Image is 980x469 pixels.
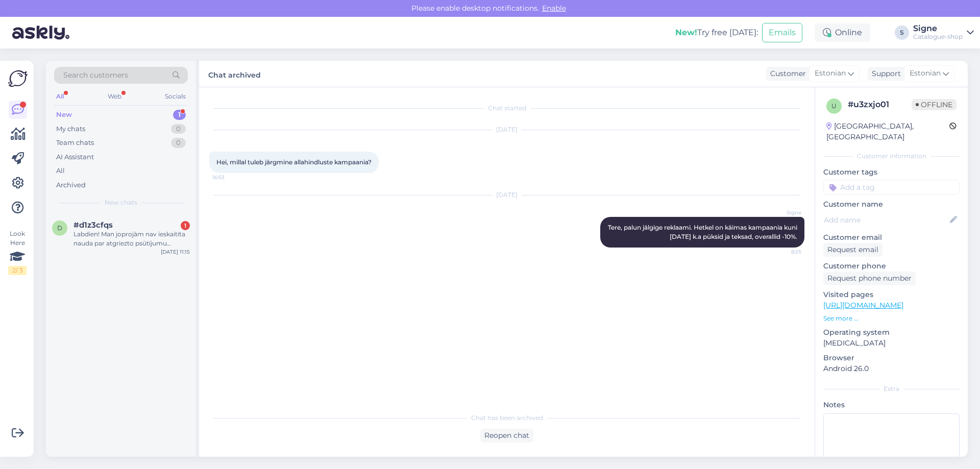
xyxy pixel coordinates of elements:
span: New chats [105,198,137,207]
div: Signe [913,24,963,33]
span: Signe [763,209,801,216]
div: Labdien! Man joprojām nav ieskaitīta nauda par atgriezto psūtījumu #2000020602 [73,230,190,248]
span: 16:53 [212,174,251,181]
div: My chats [56,124,85,134]
div: 0 [171,124,186,134]
input: Add name [824,214,948,226]
span: Enable [539,4,569,13]
span: Search customers [63,70,128,81]
div: All [54,90,66,103]
p: Notes [823,400,960,410]
span: 8:25 [763,248,801,256]
span: Estonian [910,68,941,79]
div: Request email [823,243,883,257]
div: 1 [181,221,190,230]
div: Extra [823,384,960,393]
p: Customer tags [823,167,960,178]
div: S [895,26,909,40]
div: All [56,166,65,176]
div: 1 [173,110,186,120]
p: Visited pages [823,289,960,300]
a: SigneCatalogue-shop [913,24,974,41]
p: Browser [823,353,960,363]
div: Team chats [56,138,94,148]
p: Android 26.0 [823,363,960,374]
div: 2 / 3 [8,266,27,275]
div: 0 [171,138,186,148]
span: Offline [912,99,957,110]
div: Online [815,23,870,42]
div: AI Assistant [56,152,94,162]
span: Hei, millal tuleb järgmine allahindluste kampaania? [216,158,372,166]
p: [MEDICAL_DATA] [823,338,960,349]
div: Socials [163,90,188,103]
p: Operating system [823,327,960,338]
p: See more ... [823,314,960,323]
img: Askly Logo [8,69,28,88]
div: Reopen chat [480,429,533,442]
div: Archived [56,180,86,190]
input: Add a tag [823,180,960,195]
button: Emails [762,23,802,42]
div: [DATE] [209,125,804,134]
div: Look Here [8,229,27,275]
div: Web [106,90,124,103]
div: Customer [766,68,806,79]
div: Catalogue-shop [913,33,963,41]
div: Request phone number [823,271,916,285]
div: # u3zxjo01 [848,98,912,111]
a: [URL][DOMAIN_NAME] [823,301,903,310]
span: d [57,224,62,232]
b: New! [675,28,697,37]
label: Chat archived [208,67,261,81]
p: Customer phone [823,261,960,271]
div: New [56,110,72,120]
p: Customer email [823,232,960,243]
span: Tere, palun jälgige reklaami. Hetkel on käimas kampaania kuni [DATE] k.a püksid ja teksad, overal... [608,224,799,240]
div: [DATE] [209,190,804,200]
span: Estonian [815,68,846,79]
div: [GEOGRAPHIC_DATA], [GEOGRAPHIC_DATA] [826,121,949,142]
div: Customer information [823,152,960,161]
span: Chat has been archived [471,413,543,423]
p: Customer name [823,199,960,210]
div: [DATE] 11:15 [161,248,190,256]
span: u [831,102,837,110]
div: Chat started [209,104,804,113]
span: #d1z3cfqs [73,220,113,230]
div: Try free [DATE]: [675,27,758,39]
div: Support [868,68,901,79]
